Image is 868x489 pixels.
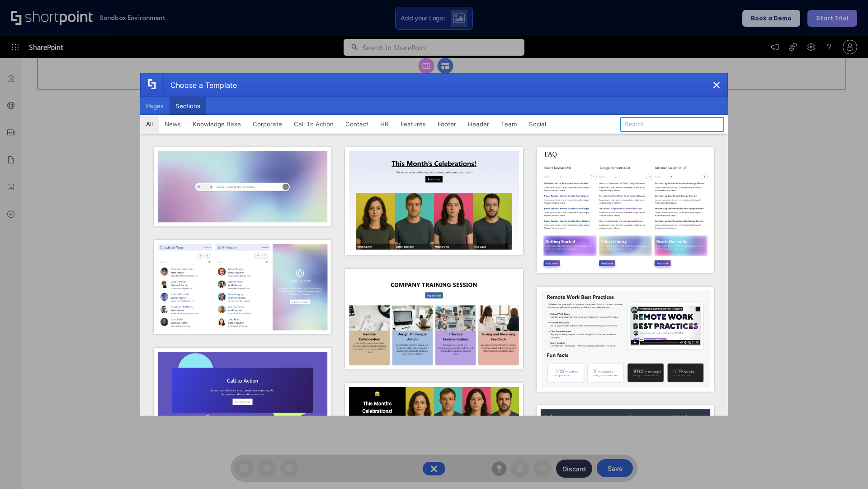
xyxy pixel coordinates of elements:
[140,115,159,133] button: All
[163,74,237,96] div: Choose a Template
[187,115,247,133] button: Knowledge Base
[247,115,288,133] button: Corporate
[340,115,374,133] button: Contact
[288,115,340,133] button: Call To Action
[159,115,187,133] button: News
[462,115,495,133] button: Header
[620,117,724,132] input: Search
[140,97,170,115] button: Pages
[495,115,523,133] button: Team
[140,73,728,416] div: template selector
[523,115,552,133] button: Social
[395,115,432,133] button: Features
[374,115,395,133] button: HR
[170,97,206,115] button: Sections
[823,446,868,489] iframe: Chat Widget
[432,115,462,133] button: Footer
